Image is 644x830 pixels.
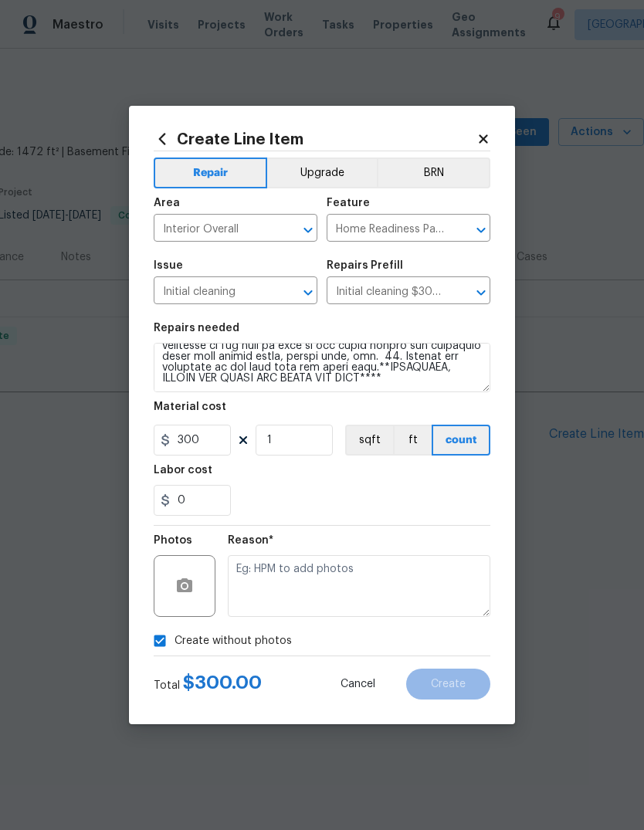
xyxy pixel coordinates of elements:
[154,535,192,546] h5: Photos
[154,323,239,334] h5: Repairs needed
[154,130,476,147] h2: Create Line Item
[341,679,375,690] span: Cancel
[316,669,400,700] button: Cancel
[470,219,492,241] button: Open
[154,158,267,188] button: Repair
[297,282,319,303] button: Open
[406,669,490,700] button: Create
[470,282,492,303] button: Open
[154,675,262,693] div: Total
[175,633,292,649] span: Create without photos
[154,401,226,412] h5: Material cost
[327,260,403,271] h5: Repairs Prefill
[377,158,490,188] button: BRN
[345,425,393,456] button: sqft
[297,219,319,241] button: Open
[431,679,466,690] span: Create
[432,425,490,456] button: count
[154,198,180,208] h5: Area
[154,260,183,271] h5: Issue
[327,198,370,208] h5: Feature
[228,535,273,546] h5: Reason*
[154,343,490,392] textarea: 6. Lore ipsu dolorsit ametc adi elit. 3. Seddo eiu tem incididu utlab etdolore ma al enim ad mini...
[154,465,212,476] h5: Labor cost
[183,673,262,692] span: $ 300.00
[393,425,432,456] button: ft
[267,158,378,188] button: Upgrade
